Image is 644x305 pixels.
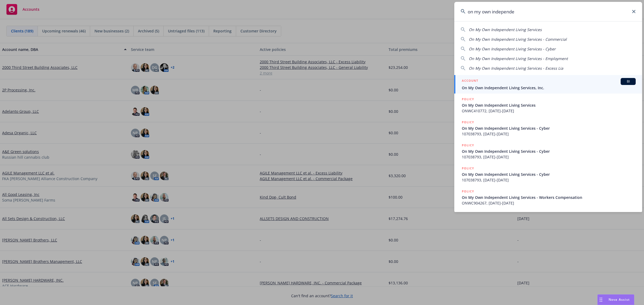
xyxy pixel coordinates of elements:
span: On My Own Independent Living Services - Commercial [469,37,567,42]
span: On My Own Independent Living Services [462,102,636,108]
span: On My Own Independent Living Services - Employment [469,56,568,61]
a: POLICYOn My Own Independent Living Services - Cyber107038793, [DATE]-[DATE] [454,140,642,163]
a: POLICYOn My Own Independent Living Services - Workers CompensationONWC904267, [DATE]-[DATE] [454,186,642,209]
a: POLICYOn My Own Independent Living Services - Cyber107038793, [DATE]-[DATE] [454,117,642,140]
h5: POLICY [462,120,474,125]
span: 107038793, [DATE]-[DATE] [462,131,636,137]
span: Nova Assist [609,297,630,302]
div: Drag to move [598,295,604,305]
span: On My Own Independent Living Services [469,27,542,32]
span: On My Own Independent Living Services - Workers Compensation [462,195,636,200]
span: On My Own Independent Living Services - Cyber [462,148,636,154]
span: 107038793, [DATE]-[DATE] [462,154,636,160]
a: POLICYOn My Own Independent Living Services - Cyber107038793, [DATE]-[DATE] [454,163,642,186]
span: BI [623,79,634,84]
span: On My Own Independent Living Services - Cyber [462,172,636,177]
input: Search... [454,2,642,21]
button: Nova Assist [597,294,634,305]
a: ACCOUNTBIOn My Own Independent Living Services, Inc. [454,75,642,94]
h5: POLICY [462,189,474,194]
a: POLICYOn My Own Independent Living ServicesONWC410772, [DATE]-[DATE] [454,94,642,117]
span: ONWC904267, [DATE]-[DATE] [462,200,636,206]
span: On My Own Independent Living Services - Excess Lia [469,66,563,71]
h5: POLICY [462,166,474,171]
span: 107038793, [DATE]-[DATE] [462,177,636,183]
span: ONWC410772, [DATE]-[DATE] [462,108,636,114]
h5: POLICY [462,96,474,102]
span: On My Own Independent Living Services - Cyber [469,46,556,51]
span: On My Own Independent Living Services, Inc. [462,85,636,91]
h5: POLICY [462,143,474,148]
span: On My Own Independent Living Services - Cyber [462,125,636,131]
h5: ACCOUNT [462,78,478,84]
